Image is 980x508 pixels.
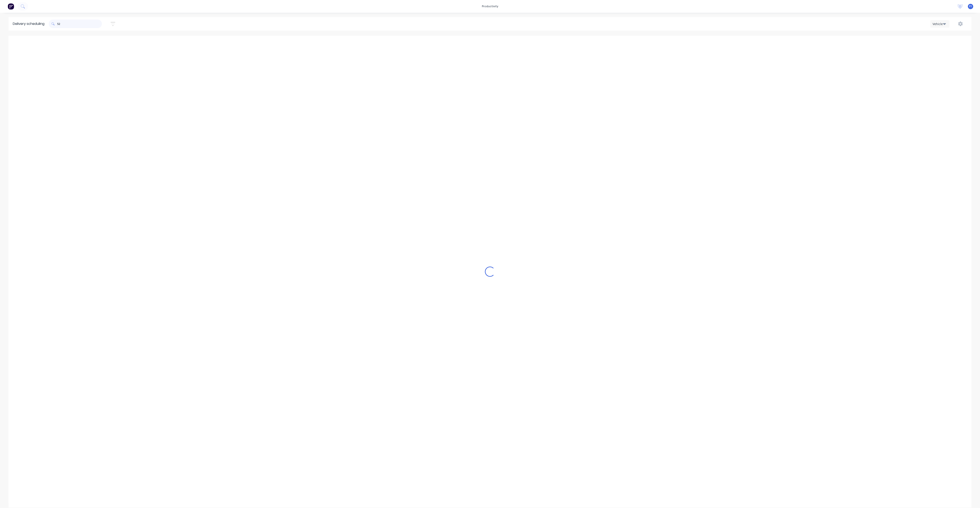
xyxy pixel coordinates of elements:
[9,17,49,31] div: Delivery scheduling
[480,3,500,10] div: productivity
[8,3,14,10] img: Factory
[57,20,102,28] input: Search for orders
[969,4,972,8] span: F1
[933,22,945,26] div: Vehicle
[930,20,949,28] button: Vehicle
